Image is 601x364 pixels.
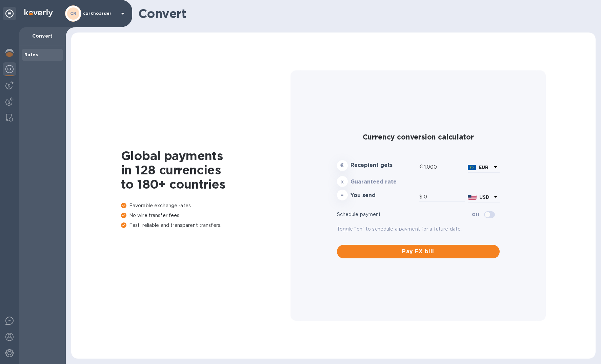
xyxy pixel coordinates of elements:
strong: € [340,163,344,168]
b: USD [479,194,489,200]
p: Convert [24,33,60,39]
p: Toggle "on" to schedule a payment for a future date. [337,226,500,233]
div: = [337,190,348,200]
input: Amount [424,192,465,202]
h1: Global payments in 128 currencies to 180+ countries [121,149,291,191]
h3: Recepient gets [350,162,417,169]
b: Rates [24,52,38,57]
img: USD [468,195,477,200]
b: EUR [479,165,488,170]
img: Foreign exchange [5,65,14,73]
p: Favorable exchange rates. [121,202,291,209]
span: Pay FX bill [342,248,494,256]
p: Schedule payment [337,211,472,218]
button: Pay FX bill [337,245,500,258]
h3: You send [350,192,417,199]
h2: Currency conversion calculator [337,133,500,141]
input: Amount [424,162,465,172]
div: x [337,176,348,187]
div: € [419,162,424,172]
b: CR [70,11,77,16]
b: Off [472,212,480,217]
h1: Convert [138,6,590,21]
p: No wire transfer fees. [121,212,291,219]
p: corkhoarder [83,11,117,16]
img: Logo [24,9,53,17]
p: Fast, reliable and transparent transfers. [121,222,291,229]
div: $ [419,192,424,202]
h3: Guaranteed rate [350,179,417,185]
div: Unpin categories [3,7,16,20]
